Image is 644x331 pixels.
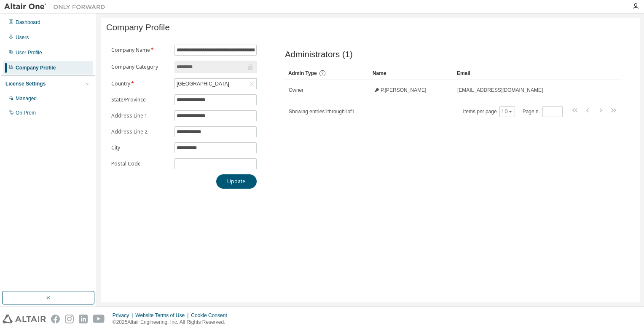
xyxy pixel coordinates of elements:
div: [GEOGRAPHIC_DATA] [175,79,231,88]
span: P.[PERSON_NAME] [381,87,426,93]
span: Company Profile [106,23,170,32]
label: Country [111,80,169,87]
div: Website Terms of Use [135,312,191,319]
span: Administrators (1) [285,50,353,59]
div: User Profile [16,49,42,56]
label: Company Name [111,47,169,53]
p: © 2025 Altair Engineering, Inc. All Rights Reserved. [113,319,232,326]
span: [EMAIL_ADDRESS][DOMAIN_NAME] [457,87,543,93]
label: Postal Code [111,160,169,167]
div: Dashboard [16,19,40,26]
div: [GEOGRAPHIC_DATA] [175,79,256,89]
img: Altair One [4,3,110,11]
span: Items per page [463,106,515,117]
span: Admin Type [288,70,317,76]
div: Name [373,67,450,80]
label: Address Line 1 [111,112,169,119]
img: facebook.svg [51,315,60,323]
label: State/Province [111,96,169,103]
span: Showing entries 1 through 1 of 1 [289,109,354,115]
label: Address Line 2 [111,128,169,135]
div: Users [16,34,29,41]
label: City [111,144,169,151]
img: altair_logo.svg [3,315,46,323]
div: License Settings [5,80,46,87]
div: Managed [16,95,37,102]
img: youtube.svg [93,315,105,323]
div: On Prem [16,109,36,116]
span: Page n. [523,106,563,117]
button: Update [216,174,257,189]
div: Email [457,67,598,80]
span: Owner [289,87,303,93]
label: Company Category [111,64,169,70]
img: instagram.svg [65,315,74,323]
div: Cookie Consent [191,312,232,319]
div: Privacy [113,312,135,319]
div: Company Profile [16,64,56,71]
img: linkedin.svg [79,315,88,323]
button: 10 [502,108,513,115]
